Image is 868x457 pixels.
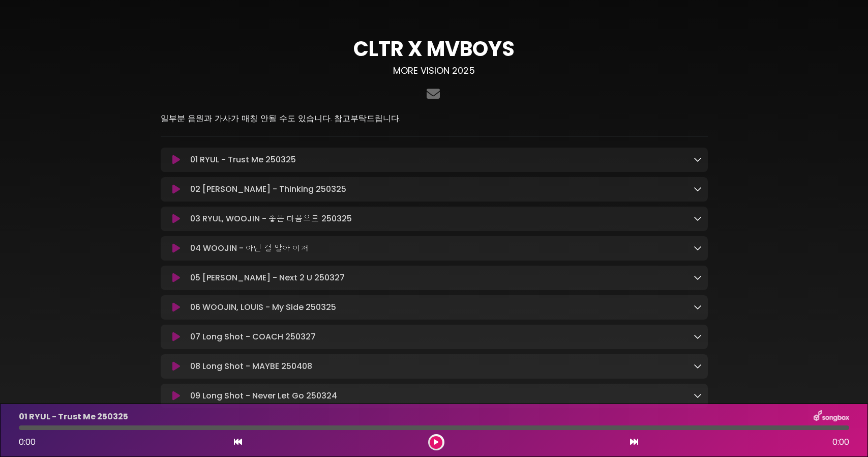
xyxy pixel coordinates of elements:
p: 01 RYUL - Trust Me 250325 [19,411,128,423]
p: 08 Long Shot - MAYBE 250408 [190,360,312,373]
p: 01 RYUL - Trust Me 250325 [190,154,296,166]
span: 0:00 [832,436,849,448]
img: songbox-logo-white.png [814,410,849,423]
p: 05 [PERSON_NAME] - Next 2 U 250327 [190,272,345,284]
p: 06 WOOJIN, LOUIS - My Side 250325 [190,301,336,313]
h1: CLTR X MVBOYS [161,37,708,61]
h3: MORE VISION 2025 [161,65,708,76]
p: 일부분 음원과 가사가 매칭 안될 수도 있습니다. 참고부탁드립니다. [161,112,708,125]
p: 02 [PERSON_NAME] - Thinking 250325 [190,183,346,195]
p: 04 WOOJIN - 아닌 걸 알아 이제 [190,242,309,254]
p: 09 Long Shot - Never Let Go 250324 [190,390,337,402]
p: 07 Long Shot - COACH 250327 [190,331,316,343]
p: 03 RYUL, WOOJIN - 좋은 마음으로 250325 [190,213,352,225]
span: 0:00 [19,436,36,448]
